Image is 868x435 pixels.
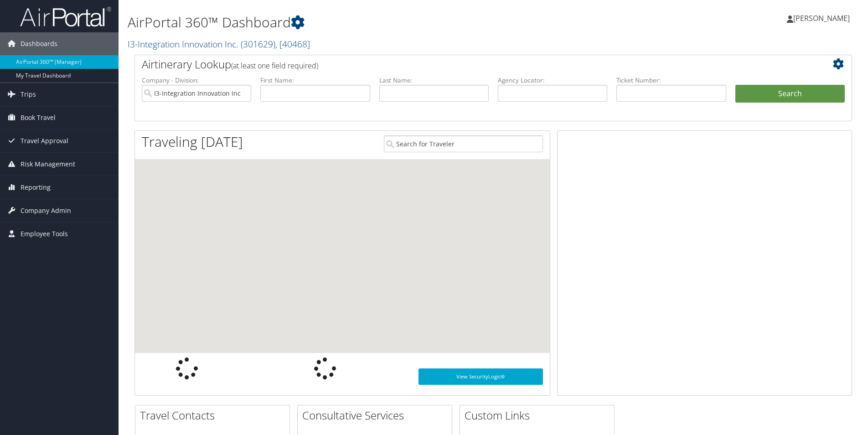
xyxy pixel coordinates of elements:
[21,176,51,199] span: Reporting
[21,106,56,129] span: Book Travel
[128,13,615,32] h1: AirPortal 360™ Dashboard
[616,76,726,85] label: Ticket Number:
[418,368,543,385] a: View SecurityLogic®
[142,76,251,85] label: Company - Division:
[21,32,57,55] span: Dashboards
[142,132,243,151] h1: Traveling [DATE]
[142,57,785,72] h2: Airtinerary Lookup
[21,153,75,176] span: Risk Management
[21,223,68,245] span: Employee Tools
[260,76,370,85] label: First Name:
[465,408,614,423] h2: Custom Links
[21,83,36,106] span: Trips
[384,135,543,152] input: Search for Traveler
[140,408,289,423] h2: Travel Contacts
[241,38,275,50] span: ( 301629 )
[21,199,71,222] span: Company Admin
[302,408,452,423] h2: Consultative Services
[379,76,489,85] label: Last Name:
[275,38,310,50] span: , [ 40468 ]
[498,76,607,85] label: Agency Locator:
[787,5,859,32] a: [PERSON_NAME]
[20,6,111,27] img: airportal-logo.png
[21,129,68,152] span: Travel Approval
[231,61,318,71] span: (at least one field required)
[128,38,310,50] a: I3-Integration Innovation Inc.
[735,85,845,103] button: Search
[793,13,850,23] span: [PERSON_NAME]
